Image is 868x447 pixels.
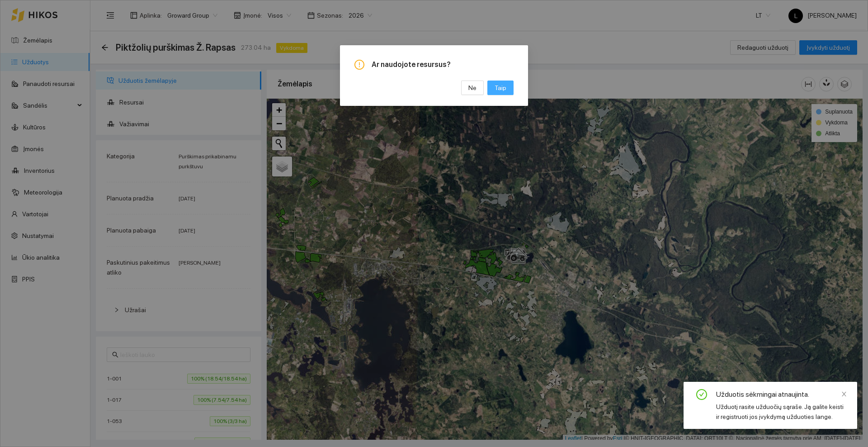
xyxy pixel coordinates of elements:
[696,389,707,402] span: check-circle
[468,83,476,93] span: Ne
[461,81,484,95] button: Ne
[841,391,847,397] span: close
[716,389,846,400] div: Užduotis sėkmingai atnaujinta.
[354,60,364,70] span: exclamation-circle
[487,81,514,95] button: Taip
[372,60,514,70] span: Ar naudojote resursus?
[716,402,846,422] div: Užduotį rasite užduočių sąraše. Ją galite keisti ir registruoti jos įvykdymą užduoties lange.
[495,83,506,93] span: Taip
